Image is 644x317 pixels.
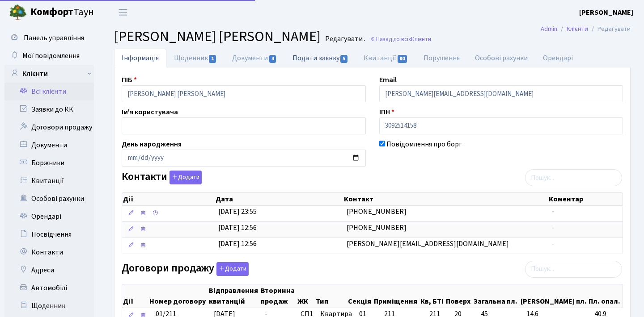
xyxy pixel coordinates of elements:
[548,193,623,205] th: Коментар
[4,225,94,243] a: Посвідчення
[24,33,84,43] span: Панель управління
[4,190,94,208] a: Особові рахунки
[285,49,356,67] a: Подати заявку
[122,284,148,308] th: Дії
[588,284,623,308] th: Пл. опал.
[4,243,94,261] a: Контакти
[347,239,509,249] span: [PERSON_NAME][EMAIL_ADDRESS][DOMAIN_NAME]
[122,75,137,85] label: ПІБ
[148,284,208,308] th: Номер договору
[551,207,554,217] span: -
[520,284,588,308] th: [PERSON_NAME] пл.
[122,262,249,276] label: Договори продажу
[323,35,365,43] small: Редагувати .
[208,284,260,308] th: Відправлення квитанцій
[541,24,557,33] a: Admin
[30,5,94,20] span: Таун
[4,29,94,47] a: Панель управління
[4,261,94,279] a: Адреси
[30,5,73,19] b: Комфорт
[379,107,394,117] label: ІПН
[535,49,580,67] a: Орендарі
[398,55,407,63] span: 80
[4,100,94,118] a: Заявки до КК
[386,139,462,150] label: Повідомлення про борг
[356,49,415,67] a: Квитанції
[4,154,94,172] a: Боржники
[122,139,182,150] label: День народження
[340,55,347,63] span: 5
[467,49,535,67] a: Особові рахунки
[269,55,276,63] span: 3
[347,207,407,217] span: [PHONE_NUMBER]
[4,297,94,315] a: Щоденник
[373,284,419,308] th: Приміщення
[4,65,94,83] a: Клієнти
[122,171,202,184] label: Контакти
[567,24,588,33] a: Клієнти
[347,223,407,233] span: [PHONE_NUMBER]
[260,284,296,308] th: Вторинна продаж
[379,75,397,85] label: Email
[411,35,431,43] span: Клієнти
[22,51,80,61] span: Мої повідомлення
[473,284,520,308] th: Загальна пл.
[114,26,321,47] span: [PERSON_NAME] [PERSON_NAME]
[9,4,27,21] img: logo.png
[4,47,94,65] a: Мої повідомлення
[525,261,622,278] input: Пошук...
[167,169,202,185] a: Додати
[218,207,257,217] span: [DATE] 23:55
[112,5,134,20] button: Переключити навігацію
[214,260,249,276] a: Додати
[4,118,94,136] a: Договори продажу
[4,172,94,190] a: Квитанції
[122,193,215,205] th: Дії
[551,223,554,233] span: -
[343,193,548,205] th: Контакт
[579,7,633,18] a: [PERSON_NAME]
[315,284,347,308] th: Тип
[4,83,94,100] a: Всі клієнти
[216,262,249,276] button: Договори продажу
[218,223,257,233] span: [DATE] 12:56
[166,49,225,67] a: Щоденник
[551,239,554,249] span: -
[419,284,445,308] th: Кв, БТІ
[218,239,257,249] span: [DATE] 12:56
[527,20,644,38] nav: breadcrumb
[122,107,178,117] label: Ім'я користувача
[4,279,94,297] a: Автомобілі
[4,136,94,154] a: Документи
[588,24,631,34] li: Редагувати
[347,284,373,308] th: Секція
[225,49,284,67] a: Документи
[445,284,472,308] th: Поверх
[370,35,431,43] a: Назад до всіхКлієнти
[297,284,315,308] th: ЖК
[4,208,94,225] a: Орендарі
[579,8,633,17] b: [PERSON_NAME]
[169,171,202,184] button: Контакти
[209,55,216,63] span: 1
[416,49,467,67] a: Порушення
[215,193,343,205] th: Дата
[525,169,622,186] input: Пошук...
[114,49,166,67] a: Інформація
